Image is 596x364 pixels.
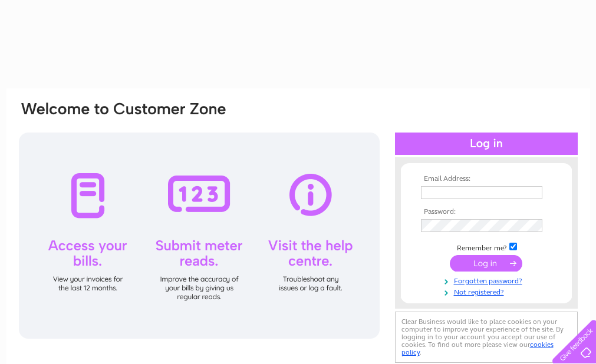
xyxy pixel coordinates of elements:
th: Email Address: [418,175,555,183]
td: Remember me? [418,241,555,253]
a: cookies policy [401,340,554,356]
input: Submit [450,255,522,272]
th: Password: [418,208,555,216]
a: Forgotten password? [421,274,555,286]
div: Clear Business would like to place cookies on your computer to improve your experience of the sit... [395,312,578,363]
a: Not registered? [421,286,555,297]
